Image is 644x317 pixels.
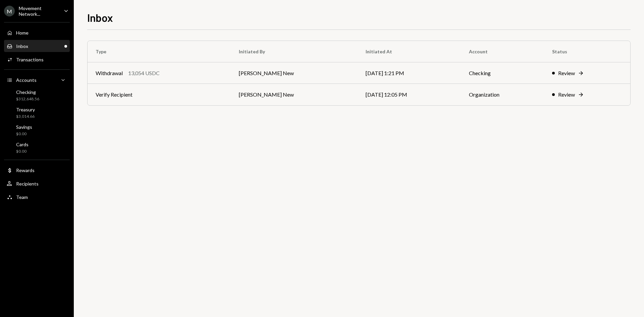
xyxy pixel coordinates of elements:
div: Transactions [16,57,44,62]
a: Savings$0.00 [4,122,70,138]
td: [PERSON_NAME] New [231,84,358,105]
td: [DATE] 12:05 PM [358,84,461,105]
div: Savings [16,124,32,130]
div: Home [16,30,29,36]
div: Inbox [16,43,28,49]
div: Cards [16,142,29,147]
div: M [4,6,15,16]
td: Checking [461,62,544,84]
th: Type [88,41,231,62]
div: Withdrawal [96,69,123,77]
div: Checking [16,89,39,95]
div: $312,648.56 [16,96,39,102]
th: Initiated By [231,41,358,62]
a: Rewards [4,164,70,176]
div: $0.00 [16,131,32,137]
div: Recipients [16,181,39,187]
h1: Inbox [87,11,113,24]
div: Review [558,91,575,99]
div: Accounts [16,77,37,83]
div: Rewards [16,167,35,173]
a: Checking$312,648.56 [4,87,70,103]
a: Recipients [4,177,70,190]
a: Cards$0.00 [4,140,70,156]
a: Team [4,191,70,203]
td: Verify Recipient [88,84,231,105]
td: Organization [461,84,544,105]
a: Treasury$3,014.66 [4,105,70,121]
th: Status [544,41,630,62]
td: [DATE] 1:21 PM [358,62,461,84]
div: Treasury [16,107,35,112]
div: Movement Network... [19,5,58,17]
th: Initiated At [358,41,461,62]
a: Home [4,27,70,39]
th: Account [461,41,544,62]
div: $0.00 [16,149,29,154]
td: [PERSON_NAME] New [231,62,358,84]
div: Review [558,69,575,77]
div: $3,014.66 [16,114,35,119]
a: Inbox [4,40,70,52]
div: 13,054 USDC [128,69,160,77]
a: Transactions [4,53,70,65]
a: Accounts [4,74,70,86]
div: Team [16,194,28,200]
